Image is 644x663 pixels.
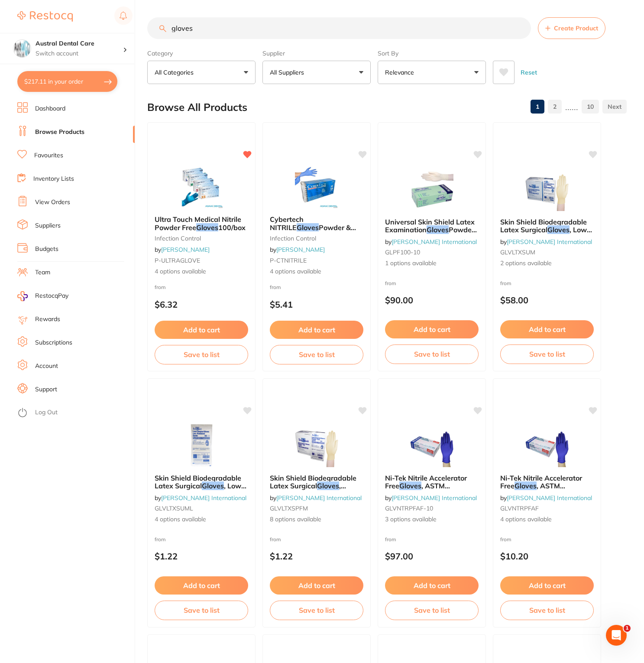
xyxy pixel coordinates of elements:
a: Account [35,362,58,370]
button: Save to list [385,601,479,620]
h2: Browse All Products [147,101,247,114]
span: P-ULTRAGLOVE [155,257,200,264]
span: GLVNTRPFAF [500,504,539,512]
button: Save to list [155,345,248,364]
img: Skin Shield Biodegradable Latex Surgical Gloves, Low Powder, Sterile, Pair [173,424,230,467]
a: Rewards [35,315,60,324]
span: 1 options available [385,259,479,268]
a: [PERSON_NAME] International [507,238,592,246]
a: [PERSON_NAME] International [392,238,477,246]
span: Ni-Tek Nitrile Accelerator Free [500,474,582,490]
img: Ultra Touch Medical Nitrile Powder Free Gloves 100/box [173,165,230,208]
em: Gloves [196,223,218,232]
span: from [385,280,396,286]
label: Supplier [262,49,371,57]
p: $1.22 [270,551,363,561]
b: Universal Skin Shield Latex Examination Gloves Powder Free AS/NZ Biodegradable Polymer Coated Tex... [385,218,479,234]
a: [PERSON_NAME] International [392,494,477,502]
span: by [500,238,592,246]
img: RestocqPay [17,291,28,301]
p: Relevance [385,68,417,77]
span: GLPF100-10 [385,248,420,256]
b: Cybertech NITRILE Gloves Powder & Latex Free 100/pk [270,215,363,231]
button: Create Product [538,17,605,39]
span: from [155,284,166,290]
a: Budgets [35,245,58,253]
span: 2 options available [500,259,594,268]
a: 10 [582,98,599,115]
span: Skin Shield Biodegradable Latex Surgical [270,474,356,490]
h4: Austral Dental Care [36,39,123,48]
a: [PERSON_NAME] International [507,494,592,502]
label: Sort By [378,49,486,57]
p: $6.32 [155,299,248,309]
span: Skin Shield Biodegradable Latex Surgical [155,474,241,490]
span: 3 options available [385,515,479,524]
a: [PERSON_NAME] [161,246,210,253]
a: 2 [548,98,562,115]
span: , Low Powder, Sterile, Pair [155,481,246,498]
span: 4 options available [500,515,594,524]
iframe: Intercom live chat [606,625,627,646]
span: Universal Skin Shield Latex Examination [385,218,475,234]
span: from [385,536,396,543]
img: Restocq Logo [17,11,73,22]
a: [PERSON_NAME] International [161,494,246,502]
button: Save to list [270,345,363,364]
a: Favourites [34,151,63,160]
span: from [270,536,281,543]
a: Team [35,268,50,277]
a: View Orders [35,198,70,207]
button: Add to cart [270,576,363,595]
span: GLVLTXSUM [500,248,535,256]
span: , Low Powder, Sterile, Box [500,225,592,242]
b: Ni-Tek Nitrile Accelerator Free Gloves, ASTM Standards, Powder Free, EN374, Blueple Colour, Carton [385,474,479,490]
button: Log Out [17,406,132,420]
button: Add to cart [500,576,594,595]
p: $97.00 [385,551,479,561]
span: Skin Shield Biodegradable Latex Surgical [500,218,587,234]
em: Gloves [547,225,570,234]
img: Skin Shield Biodegradable Latex Surgical Gloves, Low Powder, Sterile, Box [519,168,575,211]
span: from [270,284,281,290]
button: Add to cart [500,320,594,338]
em: Gloves [427,225,449,234]
span: by [385,238,477,246]
button: Add to cart [385,576,479,595]
span: GLVLTXSUML [155,504,193,512]
span: 8 options available [270,515,363,524]
span: by [270,246,325,253]
p: All Categories [155,68,197,77]
span: 4 options available [155,515,248,524]
input: Search Products [147,17,531,39]
button: $217.11 in your order [17,71,117,92]
p: Switch account [36,49,123,58]
b: Skin Shield Biodegradable Latex Surgical Gloves, Low Powder, Sterile, Box [500,218,594,234]
b: Skin Shield Biodegradable Latex Surgical Gloves, Powder Free, Sterile, Pair [270,474,363,490]
img: Ni-Tek Nitrile Accelerator Free Gloves, ASTM Standards, Powder Free, EN374, Blueple Colour, Carton [404,424,460,467]
b: Ultra Touch Medical Nitrile Powder Free Gloves 100/box [155,215,248,231]
img: Ni-Tek Nitrile Accelerator Free Gloves, ASTM Standards, Powder Free, EN374, Blueple Colour, Box [519,424,575,467]
p: All Suppliers [270,68,307,77]
span: Create Product [554,25,598,32]
span: by [500,494,592,502]
button: Add to cart [155,576,248,595]
span: Ultra Touch Medical Nitrile Powder Free [155,215,241,231]
span: P-CTNITRILE [270,257,307,264]
small: infection control [155,235,248,242]
button: Add to cart [155,321,248,339]
em: Gloves [399,481,421,490]
a: Restocq Logo [17,6,73,26]
a: Inventory Lists [33,175,74,183]
span: , ASTM Standards, Powder Free, EN374, Blueple Colour, Carton [385,481,466,514]
span: by [385,494,477,502]
img: Austral Dental Care [13,40,31,57]
span: by [155,246,210,253]
button: Add to cart [385,320,479,338]
em: Gloves [515,481,537,490]
span: , ASTM Standards, Powder Free, EN374, Blueple Colour, Box [500,481,589,506]
p: $90.00 [385,295,479,305]
span: by [270,494,362,502]
a: Dashboard [35,104,65,113]
a: [PERSON_NAME] International [276,494,362,502]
